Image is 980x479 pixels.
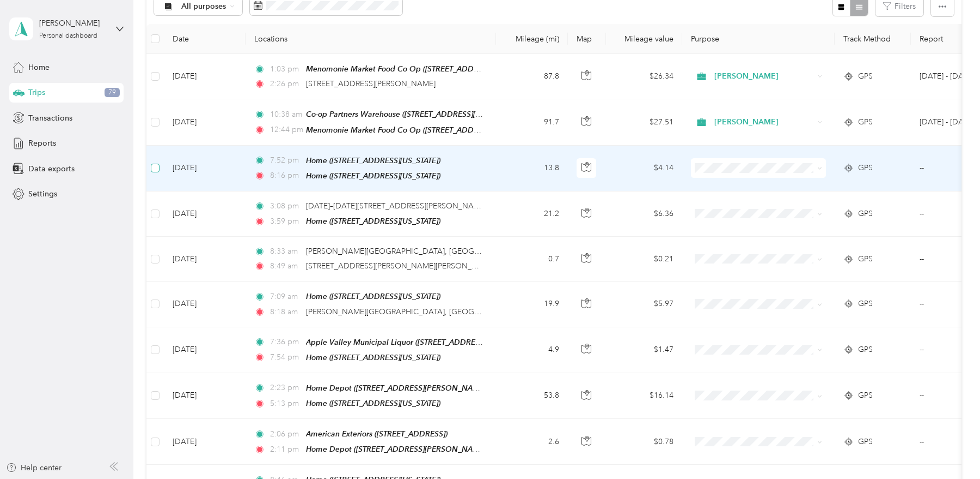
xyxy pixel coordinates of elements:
[496,419,568,465] td: 2.6
[606,237,682,282] td: $0.21
[270,63,301,75] span: 1:03 pm
[270,200,301,212] span: 3:08 pm
[270,382,301,394] span: 2:23 pm
[858,390,873,402] span: GPS
[714,70,814,82] span: [PERSON_NAME]
[496,191,568,237] td: 21.2
[606,282,682,327] td: $5.97
[306,125,496,135] span: Menomonie Market Food Co Op ([STREET_ADDRESS])
[6,462,62,474] button: Help center
[858,116,873,128] span: GPS
[164,99,246,145] td: [DATE]
[858,436,873,448] span: GPS
[270,444,301,456] span: 2:11 pm
[714,116,814,128] span: [PERSON_NAME]
[270,260,301,272] span: 8:49 am
[270,351,301,363] span: 7:54 pm
[164,191,246,237] td: [DATE]
[306,217,440,225] span: Home ([STREET_ADDRESS][US_STATE])
[270,109,301,121] span: 10:38 am
[835,24,911,54] th: Track Method
[606,24,682,54] th: Mileage value
[164,373,246,419] td: [DATE]
[164,282,246,327] td: [DATE]
[28,137,56,149] span: Reports
[306,292,440,301] span: Home ([STREET_ADDRESS][US_STATE])
[306,353,440,362] span: Home ([STREET_ADDRESS][US_STATE])
[28,87,45,98] span: Trips
[270,215,301,227] span: 3:59 pm
[270,246,301,258] span: 8:33 am
[919,418,980,479] iframe: Everlance-gr Chat Button Frame
[270,154,301,166] span: 7:52 pm
[496,282,568,327] td: 19.9
[28,112,72,124] span: Transactions
[39,33,97,39] div: Personal dashboard
[270,428,301,440] span: 2:06 pm
[28,163,75,175] span: Data exports
[28,188,57,200] span: Settings
[306,201,487,211] span: [DATE]–[DATE][STREET_ADDRESS][PERSON_NAME]
[496,99,568,145] td: 91.7
[246,24,496,54] th: Locations
[682,24,835,54] th: Purpose
[306,384,488,393] span: Home Depot ([STREET_ADDRESS][PERSON_NAME])
[858,344,873,356] span: GPS
[270,306,301,318] span: 8:18 am
[606,373,682,419] td: $16.14
[496,146,568,191] td: 13.8
[181,3,226,10] span: All purposes
[606,327,682,373] td: $1.47
[306,429,448,438] span: American Exteriors ([STREET_ADDRESS])
[306,64,496,74] span: Menomonie Market Food Co Op ([STREET_ADDRESS])
[164,146,246,191] td: [DATE]
[270,78,301,90] span: 2:26 pm
[858,70,873,82] span: GPS
[606,54,682,99] td: $26.34
[306,110,537,119] span: Co-op Partners Warehouse ([STREET_ADDRESS][PERSON_NAME])
[306,171,440,180] span: Home ([STREET_ADDRESS][US_STATE])
[496,24,568,54] th: Mileage (mi)
[606,146,682,191] td: $4.14
[306,445,488,454] span: Home Depot ([STREET_ADDRESS][PERSON_NAME])
[606,419,682,465] td: $0.78
[164,54,246,99] td: [DATE]
[496,373,568,419] td: 53.8
[39,17,107,29] div: [PERSON_NAME]
[164,327,246,373] td: [DATE]
[306,156,440,165] span: Home ([STREET_ADDRESS][US_STATE])
[606,191,682,237] td: $6.36
[306,399,440,408] span: Home ([STREET_ADDRESS][US_STATE])
[496,54,568,99] td: 87.8
[164,237,246,282] td: [DATE]
[858,253,873,265] span: GPS
[306,79,436,88] span: [STREET_ADDRESS][PERSON_NAME]
[496,237,568,282] td: 0.7
[270,291,301,303] span: 7:09 am
[858,162,873,174] span: GPS
[568,24,606,54] th: Map
[306,338,550,347] span: Apple Valley Municipal Liquor ([STREET_ADDRESS][PERSON_NAME])
[28,62,50,73] span: Home
[858,208,873,220] span: GPS
[306,247,671,256] span: [PERSON_NAME][GEOGRAPHIC_DATA], [GEOGRAPHIC_DATA][PERSON_NAME], [GEOGRAPHIC_DATA]
[270,398,301,410] span: 5:13 pm
[270,124,301,136] span: 12:44 pm
[164,419,246,465] td: [DATE]
[606,99,682,145] td: $27.51
[105,88,120,98] span: 79
[496,327,568,373] td: 4.9
[270,336,301,348] span: 7:36 pm
[858,298,873,310] span: GPS
[306,261,496,271] span: [STREET_ADDRESS][PERSON_NAME][PERSON_NAME]
[164,24,246,54] th: Date
[270,170,301,182] span: 8:16 pm
[306,307,671,316] span: [PERSON_NAME][GEOGRAPHIC_DATA], [GEOGRAPHIC_DATA][PERSON_NAME], [GEOGRAPHIC_DATA]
